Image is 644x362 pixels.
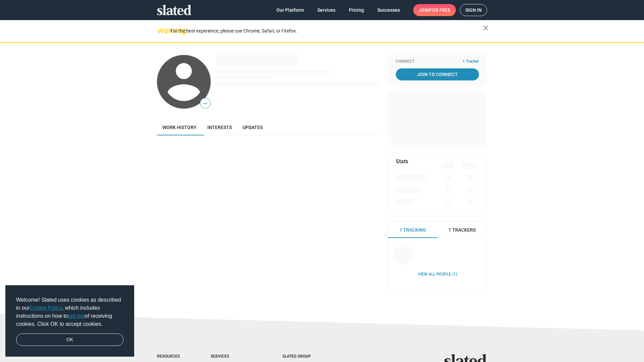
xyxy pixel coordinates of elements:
[413,4,456,16] a: Joinfor free
[418,272,457,277] a: View all People (1)
[399,227,426,233] span: 1 Tracking
[482,24,490,32] mat-icon: close
[396,158,408,165] mat-card-title: Stats
[237,119,268,135] a: Updates
[377,4,400,16] span: Successes
[157,119,202,135] a: Work history
[207,125,232,130] span: Interests
[162,125,197,130] span: Work history
[16,296,123,328] span: Welcome! Slated uses cookies as described in our , which includes instructions on how to of recei...
[276,4,304,16] span: Our Platform
[419,4,450,16] span: Join
[429,4,450,16] span: for free
[16,334,123,346] a: dismiss cookie message
[271,4,309,16] a: Our Platform
[157,354,184,359] div: Resources
[68,313,85,319] a: opt-out
[460,4,487,16] a: Sign in
[349,4,364,16] span: Pricing
[397,68,478,80] span: Join To Connect
[243,125,263,130] span: Updates
[5,285,134,357] div: cookieconsent
[372,4,405,16] a: Successes
[463,59,479,64] span: 1 Tracker
[282,354,328,359] div: Slated Group
[465,4,482,16] span: Sign in
[200,99,210,108] span: —
[202,119,237,135] a: Interests
[158,26,166,35] mat-icon: warning
[448,227,476,233] span: 1 Trackers
[312,4,341,16] a: Services
[30,305,62,311] a: Cookie Policy
[396,59,479,64] div: Connect
[343,4,369,16] a: Pricing
[170,26,483,36] div: For the best experience, please use Chrome, Safari, or Firefox.
[396,68,479,80] a: Join To Connect
[211,354,256,359] div: Services
[317,4,335,16] span: Services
